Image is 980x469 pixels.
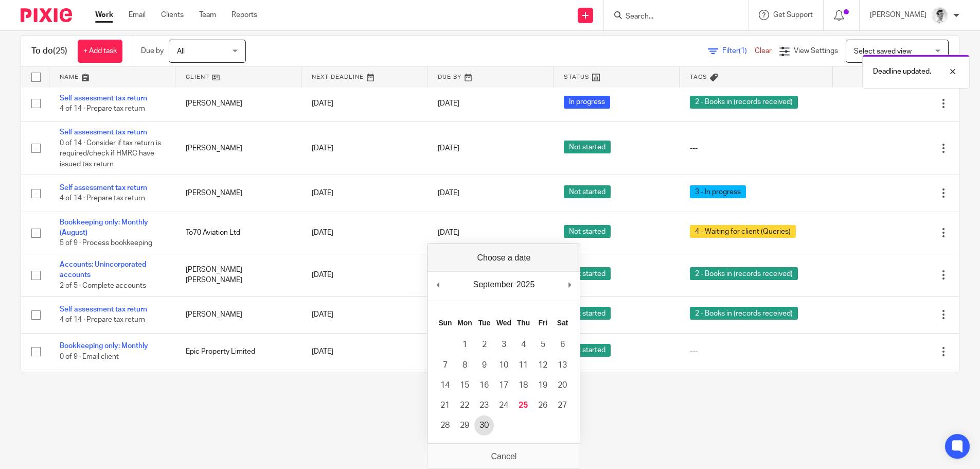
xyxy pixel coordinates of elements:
span: [DATE] [438,145,459,152]
a: + Add task [78,40,122,63]
span: (25) [53,47,67,55]
span: 4 of 14 · Prepare tax return [60,316,145,323]
span: Not started [564,344,611,357]
p: Deadline updated. [873,66,931,77]
td: [PERSON_NAME] [175,175,301,212]
button: 20 [553,375,572,395]
button: 10 [494,355,513,375]
img: Adam_2025.jpg [932,7,948,24]
button: 27 [553,395,572,415]
span: 2 - Books in (records received) [690,267,798,280]
abbr: Wednesday [496,319,511,327]
td: [PERSON_NAME] [PERSON_NAME] [175,254,301,296]
button: 21 [435,395,455,415]
button: 8 [455,355,474,375]
button: 14 [435,375,455,395]
button: 13 [553,355,572,375]
button: 24 [494,395,513,415]
button: 11 [513,355,533,375]
span: 4 of 14 · Prepare tax return [60,105,145,112]
span: Not started [564,185,611,198]
abbr: Thursday [517,319,530,327]
p: Due by [141,46,164,56]
span: 0 of 14 · Consider if tax return is required/check if HMRC have issued tax return [60,140,161,168]
td: [DATE] [301,212,427,254]
td: [DATE] [301,122,427,175]
span: 5 of 9 · Process bookkeeping [60,240,152,247]
button: 16 [474,375,494,395]
span: [DATE] [438,229,459,236]
button: 26 [533,395,553,415]
button: 4 [513,335,533,355]
a: Self assessment tax return [60,129,147,136]
a: Self assessment tax return [60,184,147,192]
td: [DATE] [301,254,427,296]
button: 15 [455,375,474,395]
a: Bookkeeping only: Monthly (August) [60,219,148,236]
button: 23 [474,395,494,415]
button: 5 [533,335,553,355]
abbr: Saturday [557,319,568,327]
abbr: Tuesday [478,319,491,327]
span: [DATE] [438,189,459,197]
td: [PERSON_NAME] [175,370,301,406]
span: Not started [564,267,611,280]
button: 29 [455,415,474,436]
button: 25 [513,395,533,415]
button: 3 [494,335,513,355]
td: [PERSON_NAME] [175,85,301,121]
span: 4 - Waiting for client (Queries) [690,225,796,238]
span: [DATE] [438,100,459,107]
span: In progress [564,96,610,109]
div: September [472,277,515,292]
td: Epic Property Limited [175,333,301,370]
a: Work [95,10,113,20]
a: Reports [231,10,257,20]
a: Bookkeeping only: Monthly [60,342,148,350]
img: Pixie [21,8,72,22]
button: 30 [474,415,494,436]
button: 18 [513,375,533,395]
button: Previous Month [433,277,443,292]
span: Not started [564,141,611,153]
abbr: Sunday [438,319,452,327]
span: 2 of 5 · Complete accounts [60,282,146,289]
span: 4 of 14 · Prepare tax return [60,195,145,202]
span: 2 - Books in (records received) [690,307,798,320]
button: 17 [494,375,513,395]
td: [DATE] [301,85,427,121]
span: All [177,48,185,55]
a: Clients [161,10,184,20]
td: [DATE] [301,370,427,406]
span: 0 of 9 · Email client [60,353,119,360]
button: 6 [553,335,572,355]
a: Email [129,10,146,20]
td: [PERSON_NAME] [175,297,301,333]
button: 19 [533,375,553,395]
span: 3 - In progress [690,185,746,198]
h1: To do [31,46,67,57]
div: 2025 [515,277,537,292]
button: 1 [455,335,474,355]
div: --- [690,346,823,357]
button: 9 [474,355,494,375]
td: [PERSON_NAME] [175,122,301,175]
abbr: Friday [539,319,548,327]
div: --- [690,143,823,153]
span: Not started [564,225,611,238]
button: 2 [474,335,494,355]
td: [DATE] [301,333,427,370]
a: Self assessment tax return [60,95,147,102]
td: To70 Aviation Ltd [175,212,301,254]
button: 12 [533,355,553,375]
a: Accounts: Unincorporated accounts [60,261,146,279]
a: Self assessment tax return [60,306,147,313]
a: Team [199,10,216,20]
button: 22 [455,395,474,415]
td: [DATE] [301,297,427,333]
td: [DATE] [301,175,427,212]
span: 2 - Books in (records received) [690,96,798,109]
button: Next Month [564,277,575,292]
abbr: Monday [457,319,472,327]
button: 28 [435,415,455,436]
